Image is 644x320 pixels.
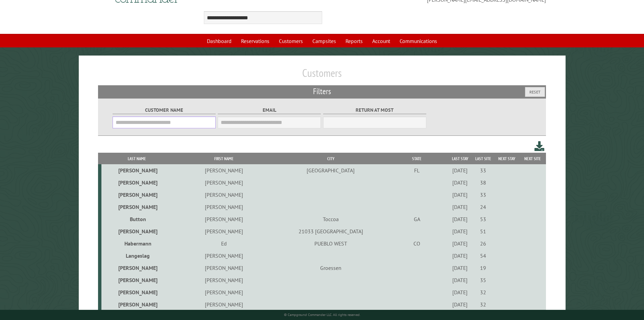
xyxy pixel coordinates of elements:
[173,176,276,189] td: [PERSON_NAME]
[323,106,426,114] label: Return at most
[276,164,386,176] td: [GEOGRAPHIC_DATA]
[386,153,448,165] th: State
[449,204,471,210] div: [DATE]
[472,201,495,213] td: 24
[98,85,546,98] h2: Filters
[101,262,173,274] td: [PERSON_NAME]
[449,179,471,186] div: [DATE]
[173,262,276,274] td: [PERSON_NAME]
[448,153,472,165] th: Last Stay
[472,237,495,250] td: 26
[173,274,276,286] td: [PERSON_NAME]
[449,216,471,222] div: [DATE]
[101,189,173,201] td: [PERSON_NAME]
[173,153,276,165] th: First Name
[472,164,495,176] td: 33
[173,250,276,262] td: [PERSON_NAME]
[449,167,471,174] div: [DATE]
[495,153,519,165] th: Next Stay
[101,286,173,298] td: [PERSON_NAME]
[173,213,276,225] td: [PERSON_NAME]
[173,237,276,250] td: Ed
[113,106,216,114] label: Customer Name
[472,286,495,298] td: 32
[276,225,386,237] td: 21033 [GEOGRAPHIC_DATA]
[368,35,394,47] a: Account
[472,176,495,189] td: 38
[101,237,173,250] td: Habermann
[449,252,471,259] div: [DATE]
[449,240,471,247] div: [DATE]
[173,201,276,213] td: [PERSON_NAME]
[386,164,448,176] td: FL
[472,298,495,311] td: 32
[472,213,495,225] td: 53
[386,237,448,250] td: CO
[276,213,386,225] td: Toccoa
[449,191,471,198] div: [DATE]
[101,201,173,213] td: [PERSON_NAME]
[341,35,367,47] a: Reports
[472,262,495,274] td: 19
[449,289,471,296] div: [DATE]
[449,228,471,235] div: [DATE]
[101,225,173,237] td: [PERSON_NAME]
[519,153,546,165] th: Next Site
[276,237,386,250] td: PUEBLO WEST
[386,213,448,225] td: GA
[284,313,360,317] small: © Campground Commander LLC. All rights reserved.
[472,153,495,165] th: Last Site
[173,164,276,176] td: [PERSON_NAME]
[396,35,441,47] a: Communications
[308,35,340,47] a: Campsites
[472,250,495,262] td: 54
[101,213,173,225] td: Button
[275,35,307,47] a: Customers
[237,35,273,47] a: Reservations
[101,274,173,286] td: [PERSON_NAME]
[534,140,544,152] a: Download this customer list (.csv)
[525,87,545,97] button: Reset
[276,153,386,165] th: City
[101,153,173,165] th: Last Name
[472,274,495,286] td: 35
[101,298,173,311] td: [PERSON_NAME]
[472,225,495,237] td: 51
[173,286,276,298] td: [PERSON_NAME]
[449,264,471,271] div: [DATE]
[276,262,386,274] td: Groessen
[472,189,495,201] td: 33
[449,277,471,283] div: [DATE]
[173,225,276,237] td: [PERSON_NAME]
[101,164,173,176] td: [PERSON_NAME]
[203,35,236,47] a: Dashboard
[98,66,546,85] h1: Customers
[173,189,276,201] td: [PERSON_NAME]
[101,176,173,189] td: [PERSON_NAME]
[173,298,276,311] td: [PERSON_NAME]
[218,106,321,114] label: Email
[101,250,173,262] td: Langeslag
[449,301,471,308] div: [DATE]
